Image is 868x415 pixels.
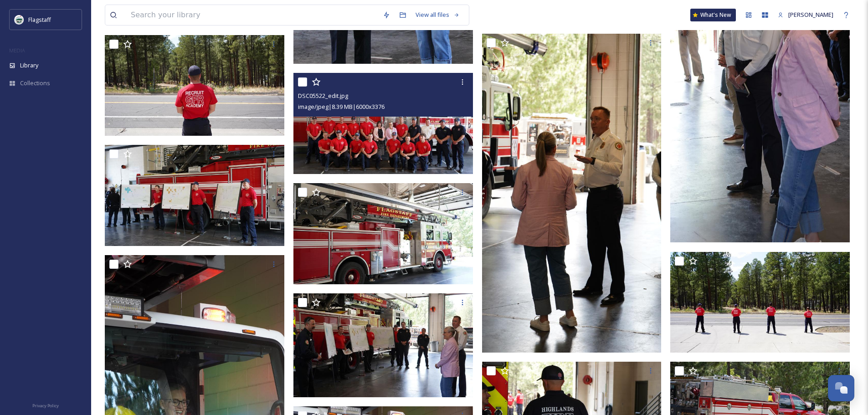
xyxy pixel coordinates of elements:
[670,252,850,353] img: DSC05242.JPG
[15,15,24,24] img: images%20%282%29.jpeg
[9,47,25,54] span: MEDIA
[293,183,473,284] img: DSC05219.JPG
[298,102,385,111] span: image/jpeg | 8.39 MB | 6000 x 3376
[32,403,59,409] span: Privacy Policy
[32,400,59,410] a: Privacy Policy
[411,6,464,24] a: View all files
[788,10,833,19] span: [PERSON_NAME]
[126,5,378,25] input: Search your library
[773,6,838,24] a: [PERSON_NAME]
[20,79,50,87] span: Collections
[28,15,51,24] span: Flagstaff
[482,34,662,353] img: DSC05417_edit.jpg
[298,92,348,100] span: DSC05522_edit.jpg
[690,9,736,21] a: What's New
[20,61,38,70] span: Library
[293,293,473,398] img: DSC05327_edit.JPG
[828,375,854,401] button: Open Chat
[105,145,284,246] img: DSC05249.JPG
[293,73,473,174] img: DSC05522_edit.jpg
[105,35,284,136] img: DSC05245.JPG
